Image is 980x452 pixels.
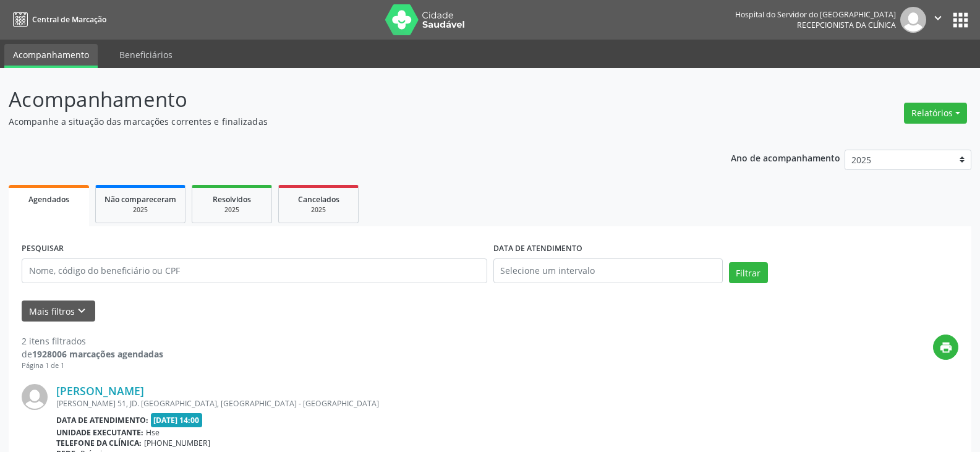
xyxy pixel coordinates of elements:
img: img [22,384,48,410]
input: Nome, código do beneficiário ou CPF [22,258,487,283]
i:  [931,11,945,25]
strong: 1928006 marcações agendadas [32,348,163,360]
b: Telefone da clínica: [56,438,142,448]
a: Central de Marcação [9,9,106,30]
i: print [939,341,953,354]
div: de [22,348,163,360]
div: 2 itens filtrados [22,335,163,348]
span: Agendados [28,194,69,205]
a: Beneficiários [111,44,181,66]
p: Acompanhamento [9,84,683,115]
button: print [933,335,958,360]
span: Hse [146,427,160,438]
button: apps [950,9,971,31]
img: img [900,7,926,33]
div: Página 1 de 1 [22,360,163,371]
button: Relatórios [904,103,967,124]
div: Hospital do Servidor do [GEOGRAPHIC_DATA] [735,9,896,20]
button: Mais filtroskeyboard_arrow_down [22,301,95,322]
b: Unidade executante: [56,427,143,438]
span: Não compareceram [104,194,176,205]
label: DATA DE ATENDIMENTO [493,239,582,258]
button: Filtrar [729,262,768,283]
p: Ano de acompanhamento [731,150,840,165]
div: 2025 [201,205,263,215]
span: Resolvidos [213,194,251,205]
i: keyboard_arrow_down [75,304,88,318]
div: [PERSON_NAME] 51, JD. [GEOGRAPHIC_DATA], [GEOGRAPHIC_DATA] - [GEOGRAPHIC_DATA] [56,398,773,409]
a: Acompanhamento [4,44,98,68]
span: Cancelados [298,194,339,205]
button:  [926,7,950,33]
span: [DATE] 14:00 [151,413,203,427]
div: 2025 [104,205,176,215]
div: 2025 [288,205,349,215]
input: Selecione um intervalo [493,258,723,283]
label: PESQUISAR [22,239,64,258]
span: Central de Marcação [32,14,106,25]
p: Acompanhe a situação das marcações correntes e finalizadas [9,115,683,128]
span: Recepcionista da clínica [797,20,896,30]
b: Data de atendimento: [56,415,148,425]
a: [PERSON_NAME] [56,384,144,398]
span: [PHONE_NUMBER] [144,438,210,448]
